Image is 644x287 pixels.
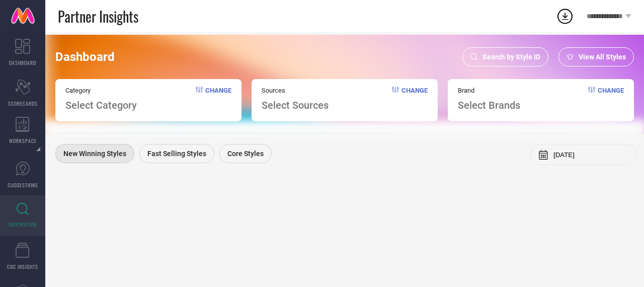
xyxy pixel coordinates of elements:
span: Select Sources [262,99,329,111]
span: Partner Insights [58,6,138,27]
span: Change [598,87,624,111]
span: Select Category [65,99,137,111]
span: Change [205,87,231,111]
span: Change [401,87,428,111]
span: Brand [458,87,520,94]
span: SUGGESTIONS [8,181,38,189]
span: Sources [262,87,329,94]
span: Search by Style ID [482,53,540,61]
span: DASHBOARD [9,59,36,66]
span: Dashboard [55,50,115,64]
span: New Winning Styles [63,150,126,158]
span: WORKSPACE [9,137,37,145]
div: Open download list [556,7,574,25]
span: Select Brands [458,99,520,111]
span: INSPIRATION [9,221,37,228]
span: Category [65,87,137,94]
span: View All Styles [579,53,626,61]
span: CDC INSIGHTS [7,263,38,270]
span: Fast Selling Styles [147,150,206,158]
span: Core Styles [227,150,264,158]
span: SCORECARDS [8,100,38,107]
input: Select month [553,151,629,159]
